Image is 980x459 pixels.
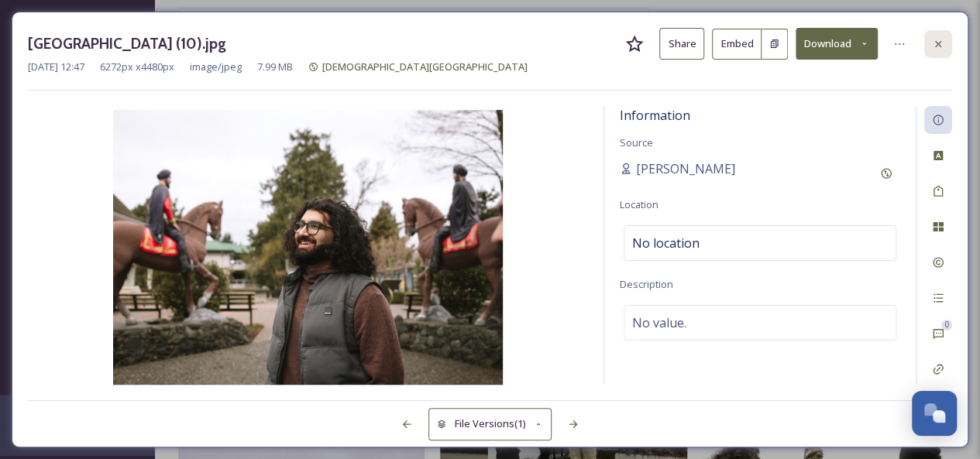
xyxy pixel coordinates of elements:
span: Information [620,107,690,124]
span: image/jpeg [190,60,242,74]
img: Sikh%20Heritage%20Museum%20(10).jpg [28,110,588,388]
span: Description [620,277,673,291]
button: Embed [712,29,762,60]
span: 6272 px x 4480 px [100,60,174,74]
h3: [GEOGRAPHIC_DATA] (10).jpg [28,33,226,55]
button: Download [796,28,878,60]
span: [DEMOGRAPHIC_DATA][GEOGRAPHIC_DATA] [322,60,528,74]
span: No location [632,234,700,252]
div: 0 [941,320,952,331]
span: Source [620,135,653,149]
button: Open Chat [912,391,957,436]
span: [PERSON_NAME] [636,159,735,178]
span: [DATE] 12:47 [28,60,84,74]
span: No value. [632,313,686,332]
span: 7.99 MB [257,60,293,74]
span: Location [620,197,658,211]
button: File Versions(1) [428,408,552,440]
button: Share [659,28,704,60]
